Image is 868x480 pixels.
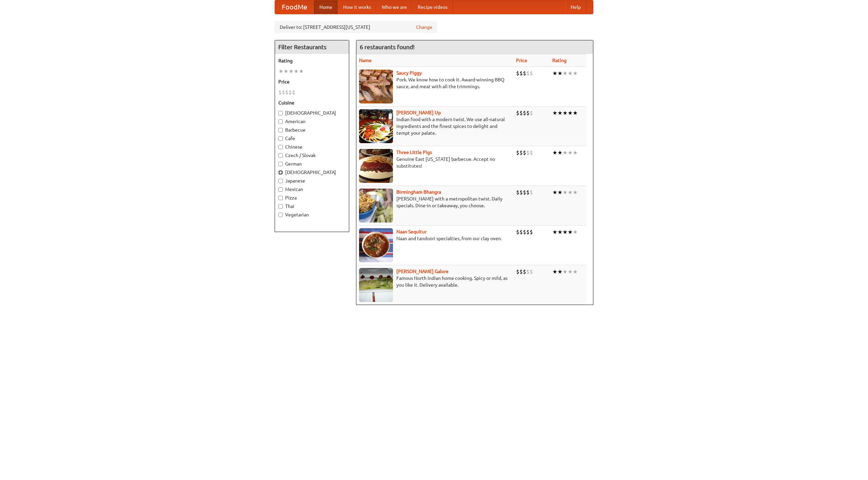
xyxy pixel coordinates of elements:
[552,109,557,117] li: ★
[278,89,282,96] li: $
[275,0,314,14] a: FoodMe
[523,268,526,275] li: $
[376,0,412,14] a: Who we are
[557,228,563,236] li: ★
[573,189,578,196] li: ★
[278,78,346,85] h5: Price
[530,70,533,77] li: $
[552,268,557,275] li: ★
[573,149,578,156] li: ★
[552,58,567,63] a: Rating
[526,189,530,196] li: $
[516,58,527,63] a: Price
[396,269,449,274] b: [PERSON_NAME] Galore
[278,187,283,192] input: Mexican
[568,268,573,275] li: ★
[396,189,441,195] a: Birmingham Bhangra
[526,109,530,117] li: $
[278,68,283,75] li: ★
[530,268,533,275] li: $
[530,109,533,117] li: $
[530,149,533,156] li: $
[519,109,523,117] li: $
[278,196,283,200] input: Pizza
[557,268,563,275] li: ★
[359,70,393,103] img: saucy.jpg
[289,68,294,75] li: ★
[573,268,578,275] li: ★
[282,89,285,96] li: $
[568,189,573,196] li: ★
[278,160,346,167] label: German
[523,109,526,117] li: $
[516,268,519,275] li: $
[568,70,573,77] li: ★
[563,228,568,236] li: ★
[285,89,289,96] li: $
[360,44,415,50] ng-pluralize: 6 restaurants found!
[278,128,283,132] input: Barbecue
[523,228,526,236] li: $
[278,177,346,184] label: Japanese
[519,268,523,275] li: $
[359,275,511,288] p: Famous North Indian home cooking. Spicy or mild, as you like it. Delivery available.
[557,109,563,117] li: ★
[519,228,523,236] li: $
[275,21,437,33] div: Deliver to: [STREET_ADDRESS][US_STATE]
[568,109,573,117] li: ★
[573,109,578,117] li: ★
[519,149,523,156] li: $
[278,118,346,125] label: American
[359,109,393,143] img: curryup.jpg
[359,156,511,169] p: Genuine East [US_STATE] barbecue. Accept no substitutes!
[292,89,295,96] li: $
[396,150,432,155] a: Three Little Pigs
[563,149,568,156] li: ★
[412,0,453,14] a: Recipe videos
[557,189,563,196] li: ★
[552,189,557,196] li: ★
[278,203,346,210] label: Thai
[396,110,441,115] a: [PERSON_NAME] Up
[289,89,292,96] li: $
[519,70,523,77] li: $
[275,40,349,54] h4: Filter Restaurants
[278,143,346,150] label: Chinese
[359,58,372,63] a: Name
[568,228,573,236] li: ★
[516,149,519,156] li: $
[516,70,519,77] li: $
[278,127,346,133] label: Barbecue
[278,153,283,158] input: Czech / Slovak
[278,169,346,176] label: [DEMOGRAPHIC_DATA]
[283,68,289,75] li: ★
[563,70,568,77] li: ★
[359,195,511,209] p: [PERSON_NAME] with a metropolitan twist. Daily specials. Dine-in or takeaway, you choose.
[278,213,283,217] input: Vegetarian
[338,0,376,14] a: How it works
[516,228,519,236] li: $
[526,268,530,275] li: $
[278,162,283,166] input: German
[530,228,533,236] li: $
[552,70,557,77] li: ★
[278,135,346,142] label: Cafe
[278,179,283,183] input: Japanese
[526,70,530,77] li: $
[396,70,422,76] a: Saucy Piggy
[557,70,563,77] li: ★
[278,119,283,124] input: American
[278,194,346,201] label: Pizza
[523,70,526,77] li: $
[278,170,283,175] input: [DEMOGRAPHIC_DATA]
[278,110,346,116] label: [DEMOGRAPHIC_DATA]
[278,204,283,209] input: Thai
[516,189,519,196] li: $
[523,149,526,156] li: $
[359,76,511,90] p: Pork. We know how to cook it. Award-winning BBQ sauce, and meat with all the trimmings.
[359,228,393,262] img: naansequitur.jpg
[416,24,432,31] a: Change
